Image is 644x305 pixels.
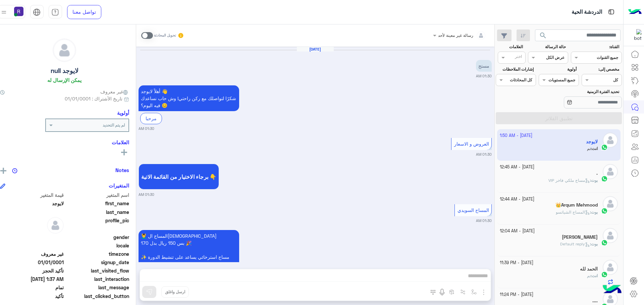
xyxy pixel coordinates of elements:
a: تواصل معنا [67,5,101,19]
h5: . [596,170,598,176]
small: [DATE] - 12:44 AM [500,196,534,203]
span: المساج الشياتسو [556,210,590,215]
span: profile_pic [65,217,129,232]
small: [DATE] - 11:24 PM [500,292,533,298]
b: : [590,210,598,215]
small: 01:30 AM [476,218,492,223]
div: مرحبا [140,113,162,124]
span: تاريخ الأشتراك : 01/01/0001 [65,95,122,102]
h6: Notes [115,167,129,173]
span: locale [65,242,129,249]
h6: أولوية [117,110,129,116]
span: last_interaction [65,276,129,283]
span: تم [587,273,591,278]
img: defaultAdmin.png [53,39,76,62]
p: الدردشة الحية [572,8,602,17]
small: 01:30 AM [476,73,492,79]
p: 26/9/2025, 1:30 AM [139,85,239,111]
span: timezone [65,250,129,257]
label: تحديد الفترة الزمنية [539,89,619,95]
img: defaultAdmin.png [603,260,618,275]
b: : [591,273,598,278]
label: إشارات الملاحظات [497,66,534,72]
span: بوت [591,210,598,215]
img: WhatsApp [601,208,608,214]
img: add [0,168,6,174]
span: اسم المتغير [65,192,129,199]
span: انت [592,273,598,278]
small: [DATE] - 12:45 AM [500,164,534,170]
span: signup_date [65,259,129,266]
span: بوت [591,241,598,246]
img: 322853014244696 [630,29,642,41]
small: 01:30 AM [139,126,154,131]
img: defaultAdmin.png [603,228,618,243]
img: userImage [14,7,23,16]
span: بوت [591,178,598,183]
span: search [539,31,547,40]
p: 26/9/2025, 1:30 AM [476,60,492,72]
img: WhatsApp [601,271,608,278]
label: مخصص إلى: [582,66,619,72]
span: العروض و الاسعار [454,141,489,147]
img: tab [607,8,615,16]
img: Logo [628,5,642,19]
span: last_clicked_button [65,293,129,300]
span: مساج ملكي فاخر VIP [548,178,590,183]
h5: لايوجد null [51,67,78,75]
button: ارسل واغلق [161,286,189,298]
label: حالة الرسالة [529,44,566,50]
img: tab [51,8,59,16]
p: 26/9/2025, 1:30 AM [139,230,239,298]
button: search [535,29,551,44]
label: القناة: [572,44,619,50]
small: [DATE] - 11:39 PM [500,260,533,266]
img: tab [33,8,41,16]
span: last_visited_flow [65,267,129,274]
h5: 👑Arqum Mehmood [555,202,598,208]
img: notes [12,168,17,173]
span: first_name [65,200,129,207]
h6: المتغيرات [109,182,129,188]
b: : [590,241,598,246]
small: 01:30 AM [476,152,492,157]
b: : [590,178,598,183]
img: hulul-logo.png [600,278,624,302]
small: [DATE] - 12:04 AM [500,228,535,234]
h5: Faisal A Ajlan [562,234,598,240]
small: تحويل المحادثة [154,33,176,38]
img: defaultAdmin.png [603,196,618,211]
span: المساج السويدي [458,207,489,213]
h6: يمكن الإرسال له [47,77,82,83]
button: تطبيق الفلاتر [496,112,622,124]
a: tab [49,5,62,19]
div: اختر [515,54,523,61]
img: defaultAdmin.png [47,217,64,234]
img: WhatsApp [601,239,608,246]
span: رسالة غير معينة لأحد [438,33,473,38]
span: برجاء الاختيار من القائمة الاتية 👇 [141,173,216,180]
span: gender [65,234,129,241]
small: 01:30 AM [139,192,154,197]
label: العلامات [497,44,523,50]
b: لم يتم التحديد [103,123,125,128]
span: last_message [65,284,129,291]
label: أولوية [539,66,576,72]
img: defaultAdmin.png [603,164,618,179]
span: غير معروف [100,88,129,95]
h5: .... [592,298,598,304]
span: Default reply [560,241,590,246]
img: WhatsApp [601,175,608,182]
h6: [DATE] [297,47,334,52]
span: last_name [65,209,129,216]
h5: الحمد لله [580,266,598,272]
